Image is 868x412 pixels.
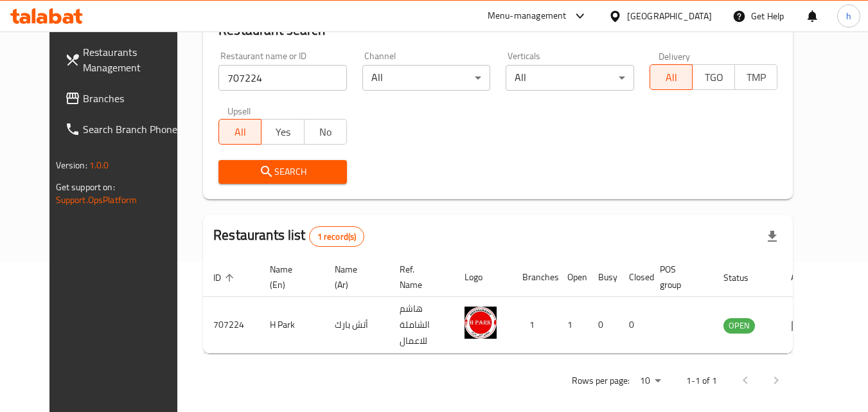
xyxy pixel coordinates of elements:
div: [GEOGRAPHIC_DATA] [627,9,712,23]
th: Busy [588,258,619,297]
th: Action [781,258,825,297]
span: 1 record(s) [310,231,364,243]
span: Restaurants Management [83,44,184,75]
span: TGO [698,68,730,87]
th: Branches [512,258,557,297]
div: Export file [757,221,788,252]
table: enhanced table [203,258,825,354]
span: All [655,68,687,87]
button: Search [218,160,347,184]
button: All [218,119,261,145]
td: 707224 [203,297,260,354]
p: Rows per page: [572,373,630,389]
button: TGO [692,64,735,90]
td: هاشم الشاملة للاعمال [389,297,454,354]
div: Menu [791,318,815,333]
p: 1-1 of 1 [686,373,717,389]
div: Total records count [309,226,365,247]
th: Closed [619,258,650,297]
a: Branches [55,83,195,114]
span: Search [229,164,337,180]
img: H Park [465,307,497,339]
span: Get support on: [56,179,115,195]
span: Name (En) [270,262,309,292]
span: Ref. Name [400,262,439,292]
a: Restaurants Management [55,37,195,83]
span: h [846,9,851,23]
span: OPEN [723,318,755,333]
div: All [506,65,634,91]
button: All [650,64,693,90]
td: 1 [512,297,557,354]
span: TMP [740,68,772,87]
a: Search Branch Phone [55,114,195,145]
th: Logo [454,258,512,297]
div: All [362,65,491,91]
td: H Park [260,297,324,354]
th: Open [557,258,588,297]
div: Menu-management [488,8,567,24]
td: 0 [619,297,650,354]
td: 0 [588,297,619,354]
span: POS group [660,262,698,292]
span: ID [213,270,238,285]
span: All [224,123,256,141]
h2: Restaurant search [218,21,777,40]
input: Search for restaurant name or ID.. [218,65,347,91]
button: No [304,119,347,145]
a: Support.OpsPlatform [56,192,137,208]
span: Status [723,270,765,285]
label: Upsell [227,106,251,115]
button: TMP [734,64,777,90]
div: Rows per page: [635,372,666,391]
span: Search Branch Phone [83,121,184,137]
span: Version: [56,157,87,174]
span: Name (Ar) [335,262,374,292]
span: No [310,123,342,141]
span: Branches [83,91,184,106]
span: Yes [267,123,299,141]
td: أتش بارك [324,297,389,354]
h2: Restaurants list [213,226,364,247]
button: Yes [261,119,304,145]
td: 1 [557,297,588,354]
span: 1.0.0 [89,157,109,174]
label: Delivery [659,51,691,60]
